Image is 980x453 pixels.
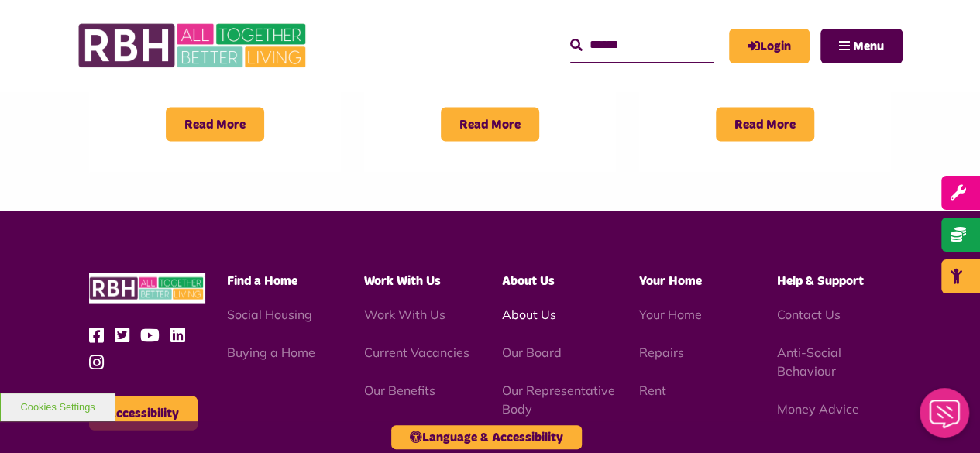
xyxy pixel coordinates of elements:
[227,344,315,359] a: Buying a Home
[364,306,445,321] a: Work With Us
[639,274,702,287] span: Your Home
[777,306,841,321] a: Contact Us
[853,40,884,53] span: Menu
[502,382,615,416] a: Our Representative Body
[639,344,684,359] a: Repairs
[502,344,562,359] a: Our Board
[570,29,714,62] input: Search
[820,29,903,63] button: Navigation
[777,344,841,378] a: Anti-Social Behaviour
[777,274,864,287] span: Help & Support
[227,306,312,321] a: Social Housing - open in a new tab
[910,383,980,453] iframe: Netcall Web Assistant for live chat
[502,274,555,287] span: About Us
[716,107,814,141] span: Read More
[89,396,198,430] button: Accessibility
[441,107,539,141] span: Read More
[391,425,582,449] button: Language & Accessibility
[166,107,264,141] span: Read More
[639,382,666,397] a: Rent
[227,274,297,287] span: Find a Home
[364,344,469,359] a: Current Vacancies
[729,29,810,63] a: MyRBH
[89,273,205,303] img: RBH
[364,274,441,287] span: Work With Us
[502,306,556,321] a: About Us
[364,382,435,397] a: Our Benefits
[777,400,859,416] a: Money Advice
[639,306,702,321] a: Your Home
[77,15,310,76] img: RBH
